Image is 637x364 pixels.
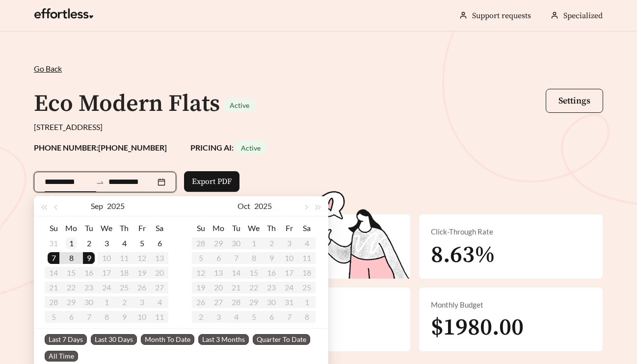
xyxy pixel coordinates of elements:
td: 2025-09-04 [115,236,133,251]
th: Fr [133,220,151,236]
th: Fr [280,220,298,236]
th: Sa [298,220,316,236]
strong: PHONE NUMBER: [PHONE_NUMBER] [34,143,167,152]
span: Specialized [563,11,603,21]
span: Last 7 Days [45,334,87,345]
td: 2025-09-03 [98,236,115,251]
div: 4 [118,237,130,249]
td: 2025-09-07 [45,251,62,265]
div: 31 [48,237,59,249]
button: Oct [238,196,250,216]
button: Export PDF [184,171,239,192]
button: Settings [546,89,603,113]
span: Active [230,101,249,109]
th: Mo [210,220,227,236]
th: Th [115,220,133,236]
div: 8 [65,252,77,264]
span: Active [241,144,261,152]
th: We [98,220,115,236]
button: Sep [91,196,103,216]
td: 2025-09-01 [62,236,80,251]
div: 7 [48,252,59,264]
strong: PRICING AI: [190,143,266,152]
span: Month To Date [141,334,194,345]
th: We [245,220,263,236]
span: Quarter To Date [253,334,310,345]
div: 5 [136,237,148,249]
div: Monthly Budget [431,299,591,311]
td: 2025-08-31 [45,236,62,251]
a: Support requests [472,11,531,21]
span: Go Back [34,64,62,73]
div: Click-Through Rate [431,226,591,237]
div: 9 [83,252,95,264]
span: $1980.00 [431,313,524,342]
div: 3 [101,237,112,249]
td: 2025-09-05 [133,236,151,251]
h1: Eco Modern Flats [34,89,220,119]
span: Last 3 Months [198,334,249,345]
th: Su [45,220,62,236]
span: swap-right [96,178,105,187]
td: 2025-09-06 [151,236,168,251]
div: 2 [83,237,95,249]
th: Tu [80,220,98,236]
span: Last 30 Days [91,334,137,345]
div: 1 [65,237,77,249]
button: 2025 [107,196,125,216]
span: Settings [558,95,590,106]
th: Su [192,220,210,236]
div: [STREET_ADDRESS] [34,121,603,133]
td: 2025-09-02 [80,236,98,251]
th: Th [263,220,280,236]
td: 2025-09-08 [62,251,80,265]
span: All Time [45,351,78,362]
span: to [96,178,105,186]
th: Mo [62,220,80,236]
div: 6 [154,237,165,249]
th: Tu [227,220,245,236]
span: Export PDF [192,176,232,187]
th: Sa [151,220,168,236]
button: 2025 [254,196,272,216]
td: 2025-09-09 [80,251,98,265]
span: 8.63% [431,240,495,270]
